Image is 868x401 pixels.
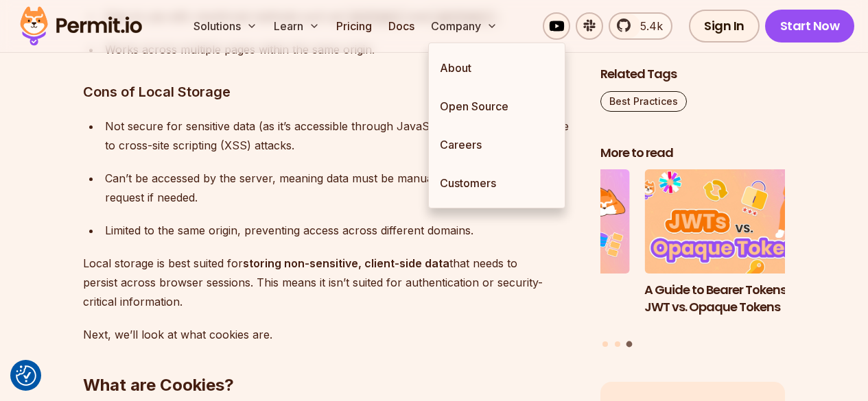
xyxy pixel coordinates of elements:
[429,164,565,202] a: Customers
[383,12,420,40] a: Docs
[105,117,578,155] div: Not secure for sensitive data (as it’s accessible through JavaScript), making it vulnerable to cr...
[765,10,855,42] a: Start Now
[83,81,578,103] h3: Cons of Local Storage
[600,91,687,112] a: Best Practices
[16,365,36,386] img: Revisit consent button
[600,66,786,83] h2: Related Tags
[429,49,565,87] a: About
[425,12,503,40] button: Company
[14,3,148,49] img: Permit logo
[602,341,608,347] button: Go to slide 1
[644,170,830,333] a: A Guide to Bearer Tokens: JWT vs. Opaque TokensA Guide to Bearer Tokens: JWT vs. Opaque Tokens
[626,341,633,348] button: Go to slide 3
[445,282,630,332] h3: Policy-Based Access Control (PBAC) Isn’t as Great as You Think
[243,256,449,270] strong: storing non-sensitive, client-side data
[644,282,830,316] h3: A Guide to Bearer Tokens: JWT vs. Opaque Tokens
[644,170,830,333] li: 3 of 3
[600,170,786,350] div: Posts
[689,10,760,42] a: Sign In
[16,365,36,386] button: Consent Preferences
[83,319,578,396] h2: What are Cookies?
[429,125,565,164] a: Careers
[331,12,377,40] a: Pricing
[445,170,630,274] img: Policy-Based Access Control (PBAC) Isn’t as Great as You Think
[632,18,663,34] span: 5.4k
[429,87,565,125] a: Open Source
[105,221,578,240] div: Limited to the same origin, preventing access across different domains.
[188,12,263,40] button: Solutions
[445,170,630,333] li: 2 of 3
[609,12,672,40] a: 5.4k
[105,169,578,207] div: Can’t be accessed by the server, meaning data must be manually sent via an AJAX request if needed.
[83,254,578,311] p: Local storage is best suited for that needs to persist across browser sessions. This means it isn...
[615,341,620,347] button: Go to slide 2
[644,170,830,274] img: A Guide to Bearer Tokens: JWT vs. Opaque Tokens
[83,325,578,344] p: Next, we’ll look at what cookies are.
[600,145,786,162] h2: More to read
[268,12,325,40] button: Learn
